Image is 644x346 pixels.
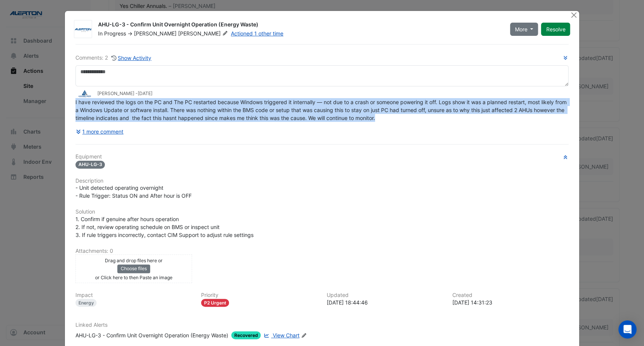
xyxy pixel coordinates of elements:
h6: Solution [75,209,569,215]
button: More [510,23,538,36]
div: Energy [75,299,97,307]
button: Resolve [541,23,570,36]
div: AHU-LG-3 - Confirm Unit Overnight Operation (Energy Waste) [75,331,228,339]
span: View Chart [273,332,300,338]
h6: Attachments: 0 [75,248,569,254]
div: [DATE] 18:44:46 [327,298,443,306]
button: Show Activity [111,54,152,62]
img: Leading Edge Automation [75,90,94,98]
button: 1 more comment [75,125,124,138]
a: Actioned 1 other time [231,30,283,37]
h6: Equipment [75,154,569,160]
span: In Progress [98,30,126,37]
div: P2 Urgent [201,299,229,307]
span: -> [128,30,132,37]
span: 1. Confirm if genuine after hours operation 2. If not, review operating schedule on BMS or inspec... [75,216,254,238]
div: Open Intercom Messenger [618,320,636,338]
fa-icon: Edit Linked Alerts [301,333,307,338]
h6: Priority [201,292,318,298]
span: 2025-08-11 18:44:46 [138,91,152,96]
small: Drag and drop files here or [105,258,163,263]
a: View Chart [262,331,299,339]
span: AHU-LG-3 [75,161,105,169]
div: Comments: 2 [75,54,152,62]
span: [PERSON_NAME] [134,30,177,37]
span: - Unit detected operating overnight - Rule Trigger: Status ON and After hour is OFF [75,185,192,199]
span: I have reviewed the logs on the PC and The PC restarted because Windows triggered it internally —... [75,99,568,121]
span: Recovered [231,331,261,339]
span: [PERSON_NAME] [178,30,229,37]
span: More [515,25,527,33]
img: Alerton [74,26,92,33]
button: Close [570,11,578,19]
small: [PERSON_NAME] - [97,90,152,97]
div: [DATE] 14:31:23 [452,298,569,306]
button: Choose files [117,264,150,273]
div: AHU-LG-3 - Confirm Unit Overnight Operation (Energy Waste) [98,21,501,30]
h6: Created [452,292,569,298]
h6: Linked Alerts [75,322,569,328]
h6: Updated [327,292,443,298]
small: or Click here to then Paste an image [95,275,172,280]
h6: Impact [75,292,192,298]
h6: Description [75,178,569,184]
